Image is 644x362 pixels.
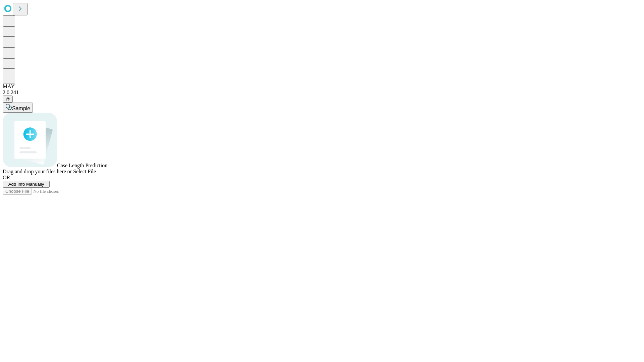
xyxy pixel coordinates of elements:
span: Add Info Manually [8,182,44,187]
span: Select File [73,169,96,174]
div: 2.0.241 [3,89,641,96]
span: Drag and drop your files here or [3,169,72,174]
span: Sample [12,106,30,111]
span: OR [3,175,10,180]
button: Add Info Manually [3,181,50,188]
span: Case Length Prediction [57,163,107,168]
button: @ [3,96,13,103]
button: Sample [3,103,33,113]
div: MAY [3,83,641,89]
span: @ [5,97,10,102]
